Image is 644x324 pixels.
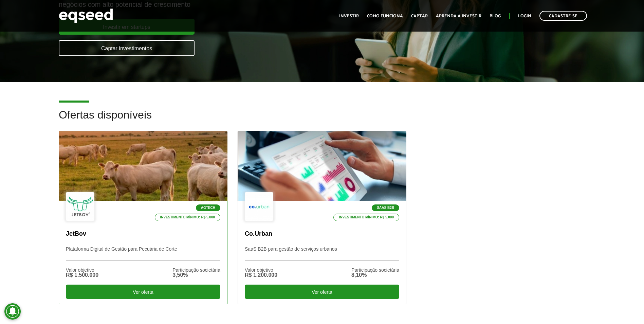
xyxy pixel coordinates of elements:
[351,272,399,278] div: 8,10%
[66,230,220,238] p: JetBov
[59,7,113,25] img: EqSeed
[238,131,406,304] a: SaaS B2B Investimento mínimo: R$ 5.000 Co.Urban SaaS B2B para gestão de serviços urbanos Valor ob...
[339,14,359,18] a: Investir
[59,40,195,56] a: Captar investimentos
[245,268,277,272] div: Valor objetivo
[367,14,403,18] a: Como funciona
[245,272,277,278] div: R$ 1.200.000
[518,14,531,18] a: Login
[172,268,220,272] div: Participação societária
[155,214,221,221] p: Investimento mínimo: R$ 5.000
[245,230,399,238] p: Co.Urban
[436,14,481,18] a: Aprenda a investir
[66,246,220,261] p: Plataforma Digital de Gestão para Pecuária de Corte
[539,11,587,21] a: Cadastre-se
[66,268,98,272] div: Valor objetivo
[66,272,98,278] div: R$ 1.500.000
[351,268,399,272] div: Participação societária
[245,246,399,261] p: SaaS B2B para gestão de serviços urbanos
[66,285,220,299] div: Ver oferta
[490,14,501,18] a: Blog
[196,204,220,211] p: Agtech
[59,109,585,131] h2: Ofertas disponíveis
[372,204,399,211] p: SaaS B2B
[172,272,220,278] div: 3,50%
[245,285,399,299] div: Ver oferta
[333,214,399,221] p: Investimento mínimo: R$ 5.000
[59,131,227,304] a: Agtech Investimento mínimo: R$ 5.000 JetBov Plataforma Digital de Gestão para Pecuária de Corte V...
[411,14,428,18] a: Captar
